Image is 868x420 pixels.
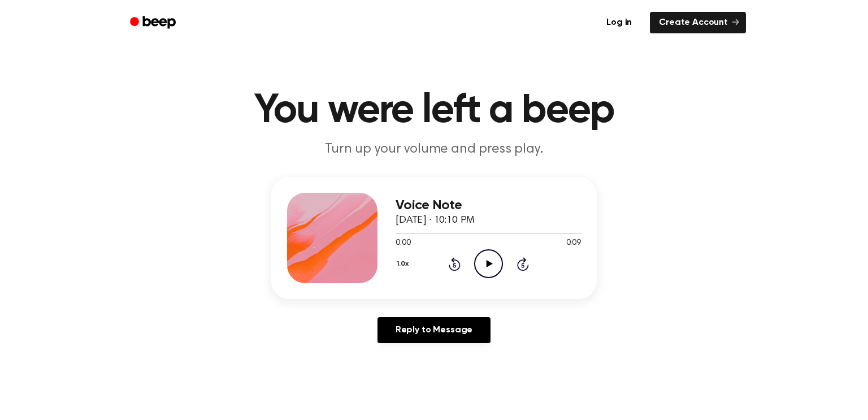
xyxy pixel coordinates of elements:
span: [DATE] · 10:10 PM [396,215,475,226]
a: Reply to Message [377,317,491,343]
a: Create Account [650,12,746,33]
span: 0:09 [566,237,581,249]
span: 0:00 [396,237,410,249]
h1: You were left a beep [145,90,723,131]
button: 1.0x [396,254,413,274]
p: Turn up your volume and press play. [217,140,651,159]
h3: Voice Note [396,198,581,213]
a: Log in [595,10,643,36]
a: Beep [122,12,186,34]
